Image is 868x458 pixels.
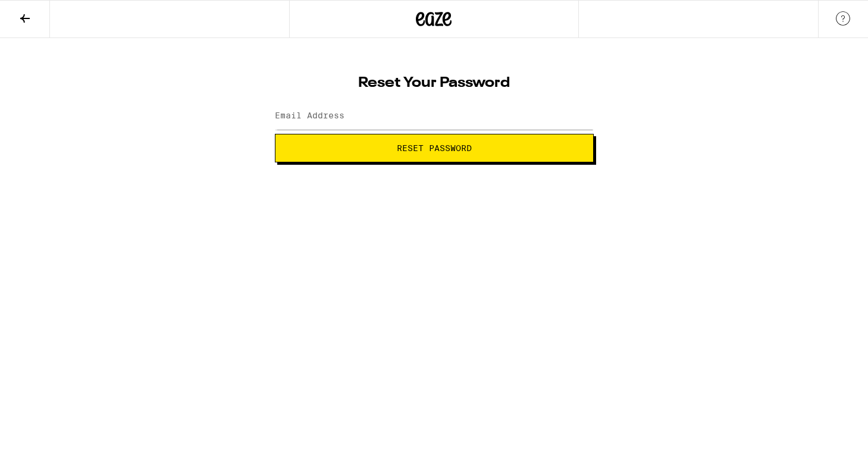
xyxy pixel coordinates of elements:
h1: Reset Your Password [275,76,594,90]
span: Hi. Need any help? [7,8,86,18]
span: Reset Password [397,144,472,152]
button: Reset Password [275,134,594,162]
input: Email Address [275,103,594,130]
label: Email Address [275,111,344,120]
